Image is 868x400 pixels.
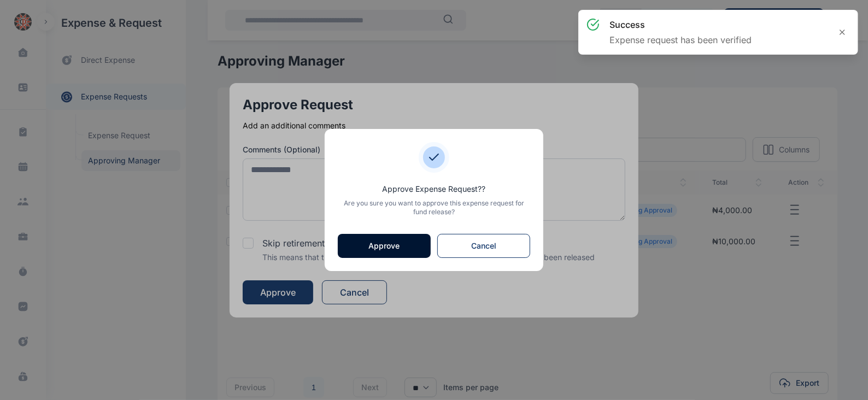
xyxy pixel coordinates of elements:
[338,199,530,216] p: Are you sure you want to approve this expense request for fund release?
[437,234,530,258] button: Cancel
[609,18,752,31] h3: success
[609,33,752,46] p: Expense request has been verified
[338,184,530,195] p: Approve Expense Request? ?
[338,234,431,258] button: Approve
